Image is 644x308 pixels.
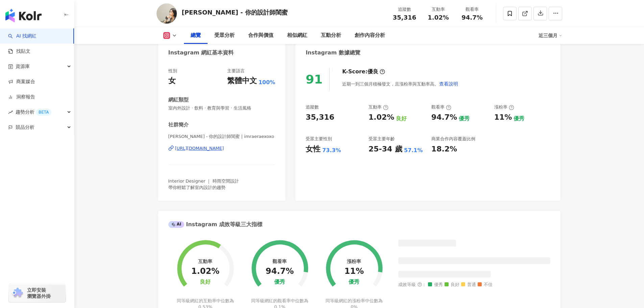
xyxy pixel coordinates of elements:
[494,104,514,110] div: 漲粉率
[200,279,211,285] div: 良好
[168,96,189,103] div: 網紅類型
[168,221,262,228] div: Instagram 成效等級三大指標
[393,14,416,21] span: 35,316
[168,121,189,128] div: 社群簡介
[5,9,42,22] img: logo
[16,104,51,120] span: 趨勢分析
[398,282,550,287] div: 成效等級 ：
[214,31,235,40] div: 受眾分析
[461,14,482,21] span: 94.7%
[494,112,512,123] div: 11%
[322,147,341,154] div: 73.3%
[459,6,485,13] div: 觀看率
[342,77,458,91] div: 近期一到三個月積極發文，且漲粉率與互動率高。
[306,112,334,123] div: 35,316
[439,77,458,91] button: 查看說明
[266,267,294,276] div: 94.7%
[368,144,402,155] div: 25-34 歲
[342,68,385,75] div: K-Score :
[8,48,30,55] a: 找貼文
[16,59,30,74] span: 資源庫
[459,115,470,122] div: 優秀
[445,282,459,287] span: 良好
[8,94,35,100] a: 洞察報告
[478,282,493,287] span: 不佳
[368,104,388,110] div: 互動率
[259,79,275,86] span: 100%
[157,3,177,24] img: KOL Avatar
[306,104,319,110] div: 追蹤數
[396,115,407,122] div: 良好
[11,288,24,299] img: chrome extension
[168,179,239,190] span: Interior Designer ｜ 時雨空間設計 帶你輕鬆了解室內設計的趨勢
[306,49,360,56] div: Instagram 數據總覽
[426,6,451,13] div: 互動率
[539,30,562,41] div: 近三個月
[431,144,457,155] div: 18.2%
[16,120,34,135] span: 競品分析
[368,136,395,142] div: 受眾主要年齡
[227,76,257,86] div: 繁體中文
[355,31,385,40] div: 創作內容分析
[461,282,476,287] span: 普通
[514,115,524,122] div: 優秀
[431,112,457,123] div: 94.7%
[168,76,176,86] div: 女
[36,109,51,116] div: BETA
[431,136,475,142] div: 商業合作內容覆蓋比例
[431,104,451,110] div: 觀看率
[248,31,273,40] div: 合作與價值
[306,144,320,155] div: 女性
[272,259,287,264] div: 觀看率
[392,6,418,13] div: 追蹤數
[168,221,185,228] div: AI
[168,68,177,74] div: 性別
[27,287,51,299] span: 立即安裝 瀏覽器外掛
[306,72,323,86] div: 91
[344,267,364,276] div: 11%
[9,284,66,302] a: chrome extension立即安裝 瀏覽器外掛
[428,282,443,287] span: 優秀
[367,68,378,75] div: 優良
[8,78,35,85] a: 商案媒合
[306,136,332,142] div: 受眾主要性別
[439,81,458,87] span: 查看說明
[191,267,219,276] div: 1.02%
[428,14,449,21] span: 1.02%
[168,134,276,140] span: [PERSON_NAME] - 你的設計師閨蜜 | imraeraexoxo
[168,145,276,151] a: [URL][DOMAIN_NAME]
[227,68,245,74] div: 主要語言
[8,110,13,115] span: rise
[168,49,234,56] div: Instagram 網紅基本資料
[349,279,359,285] div: 優秀
[321,31,341,40] div: 互動分析
[191,31,201,40] div: 總覽
[198,259,212,264] div: 互動率
[404,147,423,154] div: 57.1%
[175,145,224,151] div: [URL][DOMAIN_NAME]
[168,105,276,111] span: 室內外設計 · 飲料 · 教育與學習 · 生活風格
[347,259,361,264] div: 漲粉率
[368,112,394,123] div: 1.02%
[287,31,307,40] div: 相似網紅
[8,33,37,40] a: searchAI 找網紅
[182,8,288,17] div: [PERSON_NAME] - 你的設計師閨蜜
[274,279,285,285] div: 優秀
